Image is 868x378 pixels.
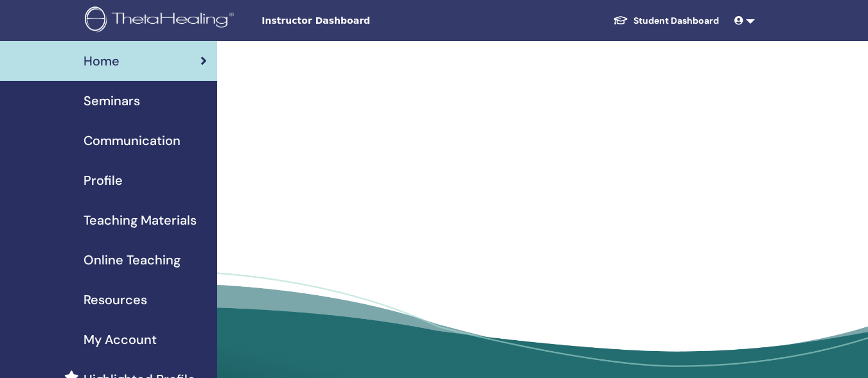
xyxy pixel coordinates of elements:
[84,250,181,270] span: Online Teaching
[84,51,120,71] span: Home
[84,290,147,309] span: Resources
[613,15,628,26] img: graduation-cap-white.svg
[84,210,197,230] span: Teaching Materials
[85,6,238,35] img: logo.png
[603,9,729,33] a: Student Dashboard
[84,330,157,349] span: My Account
[84,171,123,190] span: Profile
[84,131,181,150] span: Communication
[84,91,140,110] span: Seminars
[261,14,454,28] span: Instructor Dashboard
